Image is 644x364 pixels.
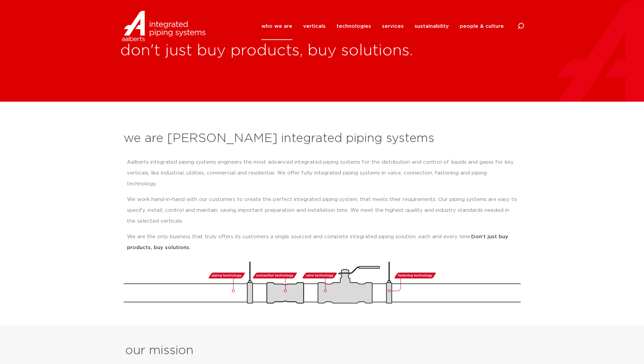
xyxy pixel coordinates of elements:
h2: our mission [125,343,325,359]
h2: we are [PERSON_NAME] integrated piping systems [124,130,521,147]
a: services [382,13,404,40]
a: people & culture [460,13,504,40]
nav: Menu [261,13,504,40]
p: Aalberts integrated piping systems engineers the most advanced integrated piping systems for the ... [127,157,517,189]
a: technologies [336,13,371,40]
a: sustainability [415,13,449,40]
p: We work hand-in-hand with our customers to create the perfect integrated piping system, that meet... [127,194,517,227]
a: who we are [261,13,292,40]
p: We are the only business that truly offers its customers a single sourced and complete integrated... [127,231,517,253]
a: verticals [303,13,326,40]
